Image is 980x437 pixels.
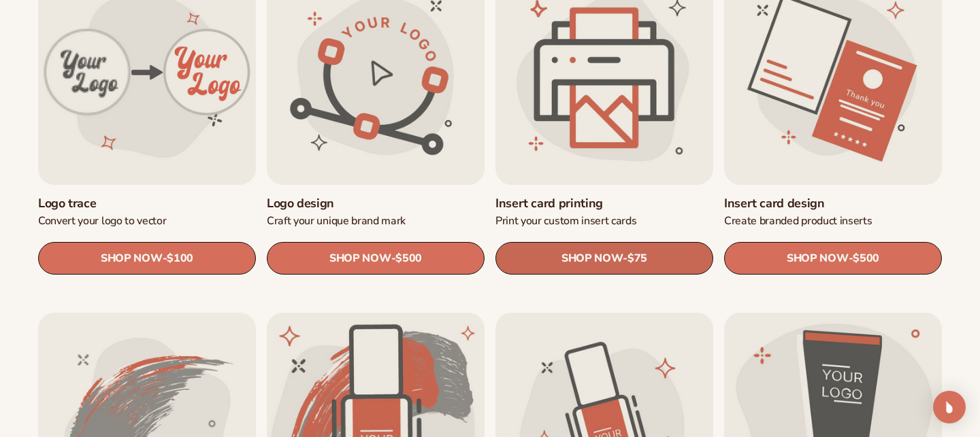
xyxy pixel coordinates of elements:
a: Logo design [267,196,485,211]
a: Logo trace [38,196,256,211]
span: $500 [395,252,422,265]
a: Insert card design [724,196,942,211]
a: SHOP NOW- $500 [267,242,485,275]
div: Open Intercom Messenger [933,391,966,423]
a: Insert card printing [495,196,713,211]
span: SHOP NOW [561,252,623,265]
a: SHOP NOW- $75 [495,242,713,275]
span: SHOP NOW [101,252,162,265]
span: SHOP NOW [329,252,391,265]
span: $500 [853,252,879,265]
span: $100 [167,252,193,265]
a: SHOP NOW- $500 [724,242,942,275]
span: SHOP NOW [787,252,848,265]
span: $75 [627,252,647,265]
a: SHOP NOW- $100 [38,242,256,275]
